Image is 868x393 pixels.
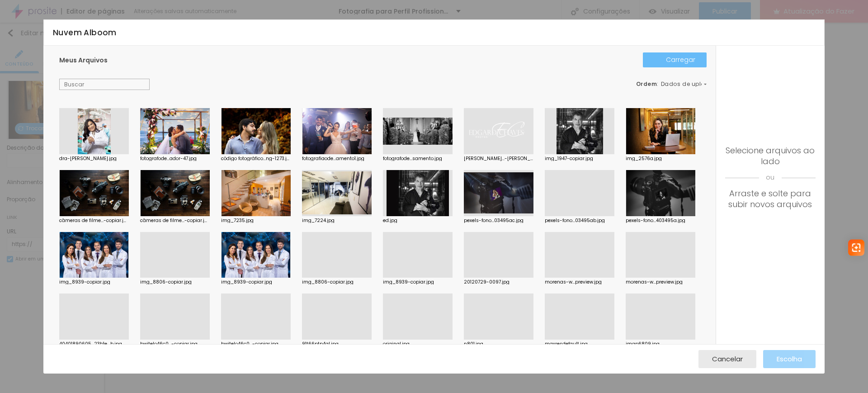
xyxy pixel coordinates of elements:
button: ÍconeCarregar [643,52,707,67]
font: pexels-fono...403495a.jpg [626,217,685,224]
font: Escolha [777,354,802,364]
font: Cancelar [712,354,743,364]
font: câmeras de filme...-copiar.jpg [140,217,211,224]
font: img_8939-copiar.jpg [383,279,434,285]
font: img_8806-copiar.jpg [302,279,354,285]
font: img_7235.jpg [221,217,254,224]
input: Buscar [59,79,150,90]
font: código fotográfico...ng-1273.jpg [221,155,293,162]
font: ou [766,173,774,182]
font: Ordem [636,80,657,88]
font: 20120729-0097.jpg [464,279,509,285]
font: img_1947-copiar.jpg [545,155,593,162]
button: Cancelar [698,350,756,368]
font: fotografode...samento.jpg [383,155,442,162]
font: Selecione arquivos ao lado [726,145,815,167]
button: Escolha [763,350,816,368]
font: Nuvem Alboom [53,27,117,38]
font: pexels-fono...03495ac.jpg [464,217,524,224]
font: pexels-fono...03495ab.jpg [545,217,605,224]
font: morenas-w...preview.jpg [626,279,683,285]
font: img_8806-copiar.jpg [140,279,192,285]
font: : [657,80,659,88]
font: ed.jpg [383,217,397,224]
font: Dados de upload [661,80,713,88]
font: dra-[PERSON_NAME].jpg [59,155,117,162]
font: Carregar [666,55,695,64]
font: [PERSON_NAME]...-[PERSON_NAME].png [464,155,556,162]
img: Ícone [654,57,661,64]
font: fotografode...ador-47.jpg [140,155,197,162]
font: câmeras de filme...-copiar.jpg [59,217,130,224]
font: img_2576a.jpg [626,155,662,162]
font: morenas-w...preview.jpg [545,279,602,285]
font: fotografiaode...amento1.jpg [302,155,364,162]
img: Ícone [141,81,147,87]
font: Meus Arquivos [59,56,108,65]
img: Ícone [743,68,797,123]
font: Arraste e solte para subir novos arquivos [728,188,812,210]
font: img_8939-copiar.jpg [59,279,110,285]
font: img_8939-copiar.jpg [221,279,272,285]
font: img_7224.jpg [302,217,335,224]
